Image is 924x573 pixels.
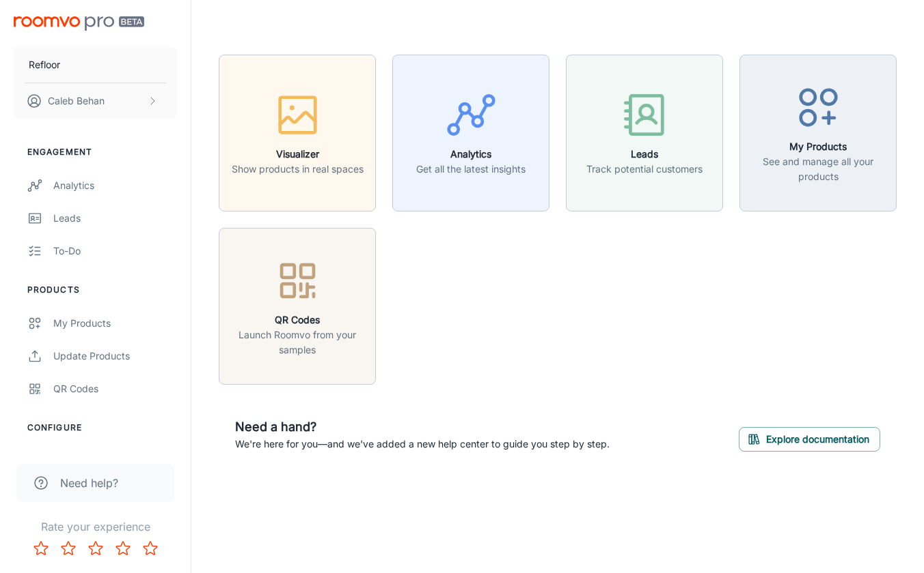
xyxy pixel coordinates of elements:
p: We're here for you—and we've added a new help center to guide you step by step. [235,437,610,452]
h6: Analytics [416,147,526,162]
div: To-do [53,244,177,259]
button: Explore documentation [739,427,880,452]
div: Analytics [53,178,177,193]
p: Launch Roomvo from your samples [228,327,367,357]
h6: My Products [748,139,888,154]
h6: Leads [586,147,703,162]
a: LeadsTrack potential customers [566,125,723,138]
p: Get all the latest insights [416,162,526,177]
span: Need help? [60,475,118,491]
p: Rate your experience [11,518,180,535]
div: QR Codes [53,381,177,396]
a: QR CodesLaunch Roomvo from your samples [219,298,376,312]
p: Track potential customers [586,162,703,177]
button: AnalyticsGet all the latest insights [392,55,549,211]
div: My Products [53,316,177,331]
p: Show products in real spaces [232,162,364,177]
button: LeadsTrack potential customers [566,55,723,211]
h6: QR Codes [228,312,367,327]
a: Explore documentation [739,431,880,445]
button: Refloor [14,47,177,83]
div: Leads [53,211,177,226]
div: Update Products [53,349,177,364]
button: QR CodesLaunch Roomvo from your samples [219,228,376,385]
h6: Need a hand? [235,417,610,437]
button: My ProductsSee and manage all your products [739,55,897,211]
button: Caleb Behan [14,83,177,119]
p: See and manage all your products [748,154,888,184]
p: Refloor [29,57,60,72]
h6: Visualizer [232,147,364,162]
p: Caleb Behan [48,93,105,108]
img: Roomvo PRO Beta [14,16,144,31]
button: VisualizerShow products in real spaces [219,55,376,211]
a: My ProductsSee and manage all your products [739,125,897,138]
a: AnalyticsGet all the latest insights [392,125,549,138]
